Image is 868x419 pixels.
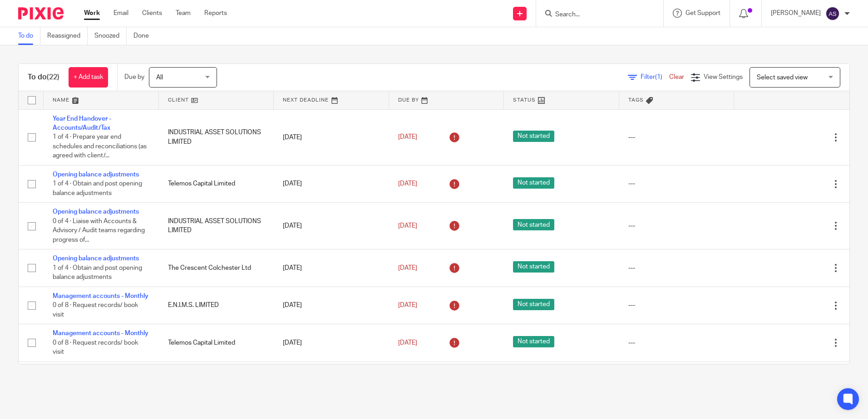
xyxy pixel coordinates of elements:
a: Done [133,27,156,45]
a: Clients [142,9,162,18]
p: [PERSON_NAME] [771,9,821,18]
span: 1 of 4 · Prepare year end schedules and reconciliations (as agreed with client/... [53,134,147,159]
input: Search [554,11,636,19]
span: 0 of 4 · Liaise with Accounts & Advisory / Audit teams regarding progress of... [53,218,145,243]
div: --- [628,221,725,230]
img: Pixie [18,7,64,19]
a: Work [84,9,100,18]
div: --- [628,338,725,347]
span: 0 of 8 · Request records/ book visit [53,302,138,318]
td: E.N.I.M.S. LIMITED [159,287,274,324]
td: Visiopharm UK Limited [159,361,274,399]
td: [DATE] [274,109,389,165]
div: --- [628,301,725,310]
span: [DATE] [398,340,417,346]
a: Year End Handover - Accounts/Audit/Tax [53,116,111,131]
span: All [156,74,163,81]
td: Telemos Capital Limited [159,324,274,361]
span: Not started [513,219,554,230]
span: (22) [47,73,59,81]
a: Management accounts - Monthly [53,293,148,299]
a: Opening balance adjustments [53,255,139,262]
span: Not started [513,131,554,142]
a: Email [113,9,128,18]
td: [DATE] [274,361,389,399]
p: Due by [124,73,144,82]
td: [DATE] [274,165,389,202]
span: Tags [628,97,644,102]
span: Get Support [686,10,720,16]
span: [DATE] [398,134,417,140]
a: + Add task [69,67,108,88]
td: [DATE] [274,203,389,249]
h1: To do [28,73,59,82]
span: [DATE] [398,302,417,308]
td: [DATE] [274,287,389,324]
img: svg%3E [825,6,840,21]
div: --- [628,133,725,142]
div: --- [628,263,725,273]
span: [DATE] [398,265,417,271]
span: (1) [655,74,662,80]
span: 1 of 4 · Obtain and post opening balance adjustments [53,265,142,281]
a: Opening balance adjustments [53,209,139,215]
span: 1 of 4 · Obtain and post opening balance adjustments [53,180,142,196]
span: 0 of 8 · Request records/ book visit [53,340,138,356]
span: Not started [513,177,554,189]
span: Filter [641,74,669,80]
td: Telemos Capital Limited [159,165,274,202]
div: --- [628,179,725,188]
span: Not started [513,261,554,273]
span: Not started [513,299,554,310]
span: [DATE] [398,180,417,187]
a: Management accounts - Monthly [53,330,148,336]
a: Reassigned [47,27,88,45]
span: Not started [513,336,554,347]
a: Snoozed [94,27,127,45]
span: [DATE] [398,223,417,229]
td: INDUSTRIAL ASSET SOLUTIONS LIMITED [159,109,274,165]
td: The Crescent Colchester Ltd [159,249,274,287]
td: INDUSTRIAL ASSET SOLUTIONS LIMITED [159,203,274,249]
span: View Settings [704,74,743,80]
td: [DATE] [274,249,389,287]
a: To do [18,27,40,45]
td: [DATE] [274,324,389,361]
a: Team [176,9,191,18]
a: Clear [669,74,684,80]
span: Select saved view [757,74,808,81]
a: Opening balance adjustments [53,171,139,178]
a: Reports [204,9,227,18]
